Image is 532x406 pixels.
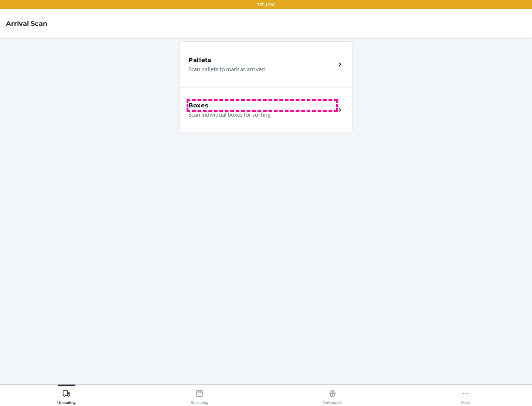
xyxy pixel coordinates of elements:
[266,385,399,405] button: Outbounds
[188,56,212,65] h5: Pallets
[257,1,275,8] p: TST_LOG
[6,19,47,28] h4: Arrival Scan
[133,385,266,405] button: Receiving
[191,386,208,405] div: Receiving
[179,87,353,133] a: BoxesScan individual boxes for sorting
[188,65,330,73] p: Scan pallets to mark as arrived
[179,41,353,87] a: PalletsScan pallets to mark as arrived
[399,385,532,405] button: More
[57,386,76,405] div: Unloading
[188,110,330,119] p: Scan individual boxes for sorting
[461,386,470,405] div: More
[188,101,209,110] h5: Boxes
[323,386,342,405] div: Outbounds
